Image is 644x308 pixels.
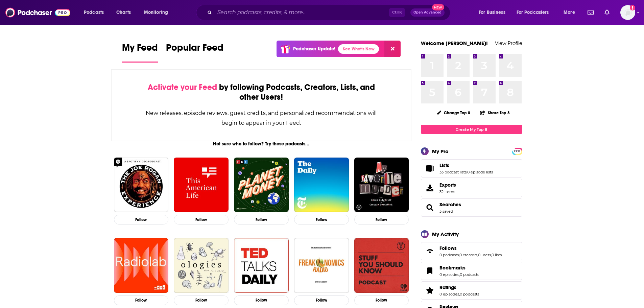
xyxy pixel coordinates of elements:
[294,158,349,212] img: The Daily
[423,183,437,193] span: Exports
[421,198,522,217] span: Searches
[439,202,461,208] a: Searches
[423,266,437,276] a: Bookmarks
[293,46,335,52] p: Podchaser Update!
[234,238,289,293] img: TED Talks Daily
[144,8,168,17] span: Monitoring
[491,253,492,257] span: ,
[467,170,467,174] span: ,
[439,292,459,297] a: 0 episodes
[559,7,583,18] button: open menu
[630,5,635,10] svg: Add a profile image
[421,262,522,280] span: Bookmarks
[122,42,158,57] span: My Feed
[432,231,459,237] div: My Activity
[460,272,479,277] a: 0 podcasts
[423,246,437,256] a: Follows
[439,245,457,251] span: Follows
[294,238,349,293] img: Freakonomics Radio
[148,82,217,92] span: Activate your Feed
[439,284,479,290] a: Ratings
[166,42,223,57] span: Popular Feed
[439,209,453,214] a: 3 saved
[112,7,135,18] a: Charts
[421,179,522,197] a: Exports
[620,5,635,20] button: Show profile menu
[389,8,405,17] span: Ctrl K
[234,215,289,224] button: Follow
[467,170,493,174] a: 0 episode lists
[174,158,229,212] img: This American Life
[421,159,522,177] span: Lists
[294,215,349,224] button: Follow
[338,44,379,54] a: See What's New
[354,158,409,212] img: My Favorite Murder with Karen Kilgariff and Georgia Hardstark
[114,295,169,305] button: Follow
[423,286,437,295] a: Ratings
[174,238,229,293] img: Ologies with Alie Ward
[492,253,502,257] a: 0 lists
[439,265,466,271] span: Bookmarks
[114,238,169,293] a: Radiolab
[433,109,475,117] button: Change Top 8
[439,170,467,174] a: 33 podcast lists
[421,40,488,46] a: Welcome [PERSON_NAME]!
[439,253,459,257] a: 0 podcasts
[459,272,460,277] span: ,
[114,158,169,212] a: The Joe Rogan Experience
[421,242,522,260] span: Follows
[432,148,449,155] div: My Pro
[439,182,456,188] span: Exports
[139,7,177,18] button: open menu
[421,125,522,134] a: Create My Top 8
[602,7,612,18] a: Show notifications dropdown
[517,8,549,17] span: For Podcasters
[410,8,445,17] button: Open AdvancedNew
[234,158,289,212] img: Planet Money
[459,292,460,297] span: ,
[413,11,442,14] span: Open Advanced
[174,295,229,305] button: Follow
[84,8,104,17] span: Podcasts
[354,215,409,224] button: Follow
[166,42,223,63] a: Popular Feed
[459,253,459,257] span: ,
[423,203,437,212] a: Searches
[79,7,113,18] button: open menu
[513,148,521,153] a: PRO
[495,40,522,46] a: View Profile
[474,7,514,18] button: open menu
[479,8,505,17] span: For Business
[585,7,596,18] a: Show notifications dropdown
[439,284,456,290] span: Ratings
[122,42,158,63] a: My Feed
[478,253,491,257] a: 0 users
[480,106,510,119] button: Share Top 8
[439,245,502,251] a: Follows
[234,295,289,305] button: Follow
[111,141,412,147] div: Not sure who to follow? Try these podcasts...
[512,7,559,18] button: open menu
[5,6,70,19] img: Podchaser - Follow, Share and Rate Podcasts
[620,5,635,20] img: User Profile
[432,4,444,10] span: New
[439,272,459,277] a: 0 episodes
[439,162,493,168] a: Lists
[114,215,169,224] button: Follow
[145,82,378,102] div: by following Podcasts, Creators, Lists, and other Users!
[564,8,575,17] span: More
[215,7,389,18] input: Search podcasts, credits, & more...
[421,281,522,300] span: Ratings
[145,108,378,128] div: New releases, episode reviews, guest credits, and personalized recommendations will begin to appe...
[116,8,131,17] span: Charts
[459,253,477,257] a: 0 creators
